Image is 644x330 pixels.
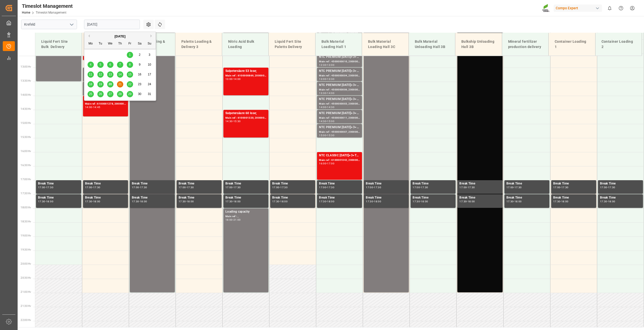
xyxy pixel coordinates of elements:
[272,200,279,203] div: 17:30
[319,116,360,120] div: Main ref : 4500000011, 2000000014;
[514,186,522,188] div: 17:30
[459,200,467,203] div: 17:30
[137,91,143,97] div: Choose Saturday, August 30th, 2025
[600,200,607,203] div: 17:30
[128,92,131,96] span: 29
[225,186,233,188] div: 17:00
[108,82,112,86] span: 20
[139,200,140,203] div: -
[148,82,151,86] span: 24
[319,200,326,203] div: 17:30
[225,209,266,214] div: Loading capacity
[319,130,360,134] div: Main ref : 4500000007, 2000000014;
[225,214,266,219] div: Main ref : ,
[22,2,73,10] div: Timeslot Management
[560,186,561,188] div: -
[326,186,327,188] div: -
[600,181,641,186] div: Break Time
[21,291,31,293] span: 21:00 Hr
[280,200,288,203] div: 18:00
[327,78,334,80] div: 13:30
[186,186,187,188] div: -
[554,5,602,12] div: Compo Expert
[374,200,381,203] div: 18:00
[107,81,113,87] div: Choose Wednesday, August 20th, 2025
[140,186,147,188] div: 17:30
[132,200,139,203] div: 17:30
[107,62,113,68] div: Choose Wednesday, August 6th, 2025
[225,195,266,200] div: Break Time
[107,71,113,78] div: Choose Wednesday, August 13th, 2025
[179,186,186,188] div: 17:00
[86,50,154,99] div: month 2025-08
[326,134,327,136] div: -
[506,195,547,200] div: Break Time
[421,186,428,188] div: 17:30
[272,181,313,186] div: Break Time
[93,106,100,108] div: 14:45
[89,82,92,86] span: 18
[420,186,421,188] div: -
[413,195,454,200] div: Break Time
[319,55,360,60] div: NTC PREMIUM [DATE]+3+TE BULK;
[90,63,92,66] span: 4
[21,136,31,138] span: 15:30 Hr
[88,41,94,47] div: Mo
[366,37,405,52] div: Bulk Material Loading Hall 3C
[366,186,373,188] div: 17:00
[146,91,153,97] div: Choose Sunday, August 31st, 2025
[233,120,233,122] div: -
[119,63,121,66] span: 7
[21,164,31,167] span: 16:30 Hr
[92,200,93,203] div: -
[319,37,358,52] div: Bulk Material Loading Hall 1
[326,92,327,94] div: -
[139,53,141,57] span: 2
[413,200,420,203] div: 17:30
[38,200,45,203] div: 17:30
[373,186,374,188] div: -
[99,73,102,76] span: 12
[459,37,498,52] div: Bulkship Unloading Hall 3B
[100,63,101,66] span: 5
[89,73,92,76] span: 11
[459,195,500,200] div: Break Time
[599,37,638,52] div: Container Loading 2
[97,81,104,87] div: Choose Tuesday, August 19th, 2025
[97,62,104,68] div: Choose Tuesday, August 5th, 2025
[225,69,266,74] div: Salpetersäure 53 lose;
[148,73,151,76] span: 17
[319,78,326,80] div: 13:00
[233,186,233,188] div: -
[45,186,46,188] div: -
[233,219,233,221] div: -
[117,41,123,47] div: Th
[373,200,374,203] div: -
[85,195,126,200] div: Break Time
[137,71,143,78] div: Choose Saturday, August 16th, 2025
[108,73,112,76] span: 13
[22,11,30,14] a: Home
[137,52,143,58] div: Choose Saturday, August 2nd, 2025
[319,88,360,92] div: Main ref : 4500000006, 2000000014;
[319,153,360,158] div: NTC CLASSIC [DATE]+3+TE BULK;
[127,81,133,87] div: Choose Friday, August 22nd, 2025
[88,91,94,97] div: Choose Monday, August 25th, 2025
[468,186,475,188] div: 17:30
[225,78,233,80] div: 13:00
[127,41,133,47] div: Fr
[319,60,360,64] div: Main ref : 4500000010, 2000000014;
[117,91,123,97] div: Choose Thursday, August 28th, 2025
[366,181,407,186] div: Break Time
[607,200,608,203] div: -
[179,200,186,203] div: 17:30
[608,200,615,203] div: 18:00
[319,69,360,74] div: NTC PREMIUM [DATE]+3+TE BULK;
[21,262,31,265] span: 20:00 Hr
[319,106,326,108] div: 14:00
[326,78,327,80] div: -
[132,186,139,188] div: 17:00
[233,186,241,188] div: 17:30
[225,111,266,116] div: Salpetersäure 60 lose;
[129,53,131,57] span: 1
